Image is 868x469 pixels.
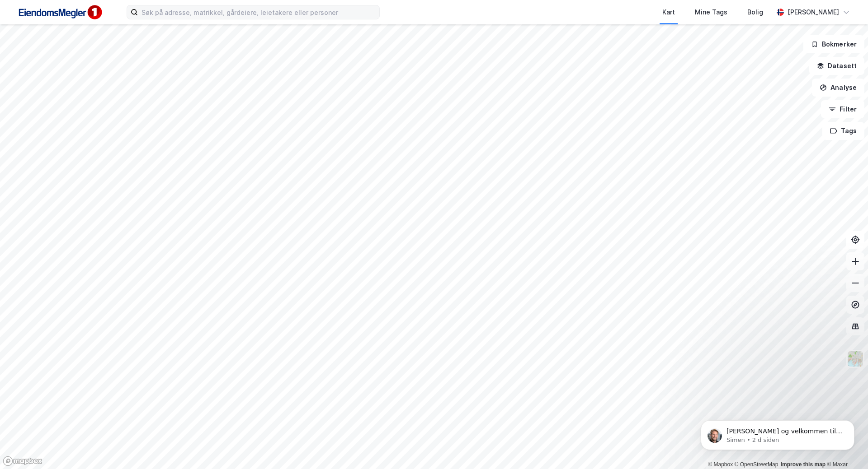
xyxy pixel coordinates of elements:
[812,79,864,97] button: Analyse
[803,35,864,53] button: Bokmerker
[847,350,864,367] img: Z
[695,7,727,18] div: Mine Tags
[3,456,42,466] a: Mapbox homepage
[687,401,868,464] iframe: Intercom notifications melding
[747,7,763,18] div: Bolig
[735,461,778,468] a: OpenStreetMap
[821,100,864,118] button: Filter
[662,7,675,18] div: Kart
[138,5,379,19] input: Søk på adresse, matrikkel, gårdeiere, leietakere eller personer
[788,7,839,18] div: [PERSON_NAME]
[822,122,864,140] button: Tags
[781,461,826,468] a: Improve this map
[708,461,733,468] a: Mapbox
[14,2,105,23] img: F4PB6Px+NJ5v8B7XTbfpPpyloAAAAASUVORK5CYII=
[809,57,864,75] button: Datasett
